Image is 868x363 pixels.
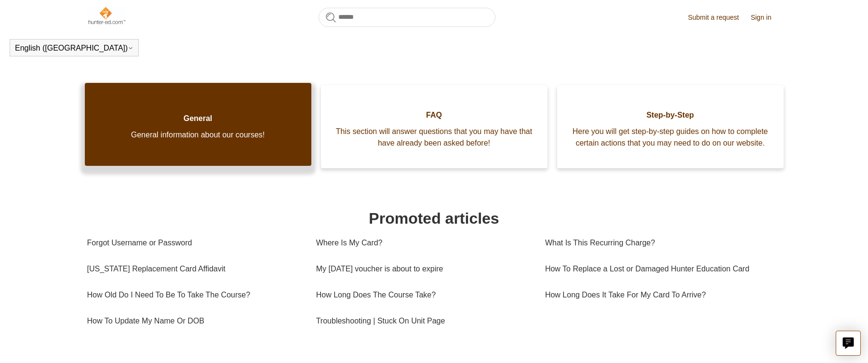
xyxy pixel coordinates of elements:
[316,230,531,256] a: Where Is My Card?
[557,85,784,168] a: Step-by-Step Here you will get step-by-step guides on how to complete certain actions that you ma...
[335,126,533,149] span: This section will answer questions that you may have that have already been asked before!
[321,85,548,168] a: FAQ This section will answer questions that you may have that have already been asked before!
[87,308,302,334] a: How To Update My Name Or DOB
[316,282,531,308] a: How Long Does The Course Take?
[316,308,531,334] a: Troubleshooting | Stuck On Unit Page
[87,282,302,308] a: How Old Do I Need To Be To Take The Course?
[316,256,531,282] a: My [DATE] voucher is about to expire
[87,230,302,256] a: Forgot Username or Password
[545,256,774,282] a: How To Replace a Lost or Damaged Hunter Education Card
[99,113,297,124] span: General
[836,331,861,356] button: Live chat
[85,83,311,166] a: General General information about our courses!
[545,282,774,308] a: How Long Does It Take For My Card To Arrive?
[545,230,774,256] a: What Is This Recurring Charge?
[87,256,302,282] a: [US_STATE] Replacement Card Affidavit
[87,6,126,25] img: Hunter-Ed Help Center home page
[751,13,781,23] a: Sign in
[319,8,495,27] input: Search
[572,109,769,121] span: Step-by-Step
[15,44,134,53] button: English ([GEOGRAPHIC_DATA])
[99,129,297,141] span: General information about our courses!
[87,207,781,230] h1: Promoted articles
[335,109,533,121] span: FAQ
[688,13,748,23] a: Submit a request
[572,126,769,149] span: Here you will get step-by-step guides on how to complete certain actions that you may need to do ...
